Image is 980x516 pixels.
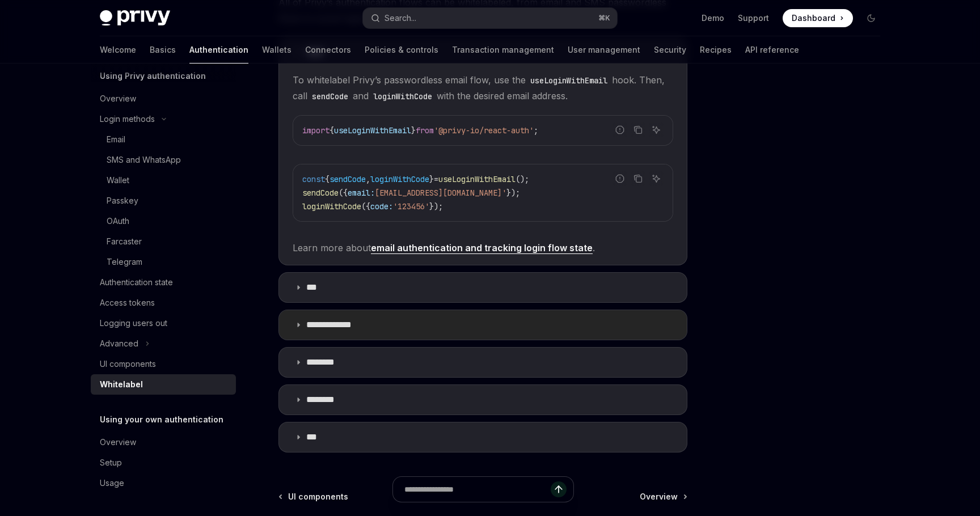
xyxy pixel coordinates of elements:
[100,316,167,330] div: Logging users out
[375,188,506,198] span: [EMAIL_ADDRESS][DOMAIN_NAME]'
[91,88,236,109] a: Overview
[91,129,236,150] a: Email
[107,153,181,167] div: SMS and WhatsApp
[100,36,136,64] a: Welcome
[91,150,236,170] a: SMS and WhatsApp
[325,174,330,184] span: {
[293,240,673,256] span: Learn more about .
[370,201,393,212] span: code:
[302,174,325,184] span: const
[100,10,170,26] img: dark logo
[631,122,645,137] button: Copy the contents from the code block
[452,36,554,64] a: Transaction management
[506,188,520,198] span: });
[612,122,627,137] button: Report incorrect code
[107,214,129,228] div: OAuth
[363,8,617,28] button: Search...⌘K
[792,12,835,24] span: Dashboard
[783,9,853,27] a: Dashboard
[91,211,236,231] a: OAuth
[100,456,122,470] div: Setup
[91,109,236,129] button: Login methods
[100,92,136,105] div: Overview
[526,74,612,87] code: useLoginWithEmail
[91,452,236,473] a: Setup
[434,125,534,136] span: '@privy-io/react-auth'
[107,235,142,248] div: Farcaster
[91,293,236,313] a: Access tokens
[150,36,176,64] a: Basics
[91,473,236,493] a: Usage
[107,133,125,146] div: Email
[862,9,880,27] button: Toggle dark mode
[100,276,173,289] div: Authentication state
[262,36,292,64] a: Wallets
[107,174,129,187] div: Wallet
[100,112,155,126] div: Login methods
[438,174,516,184] span: useLoginWithEmail
[302,201,361,212] span: loginWithCode
[631,171,645,186] button: Copy the contents from the code block
[516,174,529,184] span: ();
[551,481,567,497] button: Send message
[654,36,686,64] a: Security
[100,378,143,391] div: Whitelabel
[100,435,136,449] div: Overview
[107,194,138,208] div: Passkey
[189,36,248,64] a: Authentication
[100,357,156,371] div: UI components
[91,313,236,333] a: Logging users out
[100,296,155,310] div: Access tokens
[91,252,236,272] a: Telegram
[91,333,236,354] button: Advanced
[361,201,370,212] span: ({
[302,188,339,198] span: sendCode
[534,125,538,136] span: ;
[371,242,593,254] a: email authentication and tracking login flow state
[100,337,138,350] div: Advanced
[91,374,236,395] a: Whitelabel
[100,413,223,426] h5: Using your own authentication
[598,14,610,23] span: ⌘ K
[348,188,375,198] span: email:
[334,125,411,136] span: useLoginWithEmail
[91,231,236,252] a: Farcaster
[370,174,429,184] span: loginWithCode
[305,36,351,64] a: Connectors
[302,125,330,136] span: import
[649,171,664,186] button: Ask AI
[700,36,732,64] a: Recipes
[404,477,551,502] input: Ask a question...
[330,174,366,184] span: sendCode
[369,90,437,103] code: loginWithCode
[385,11,416,25] div: Search...
[434,174,438,184] span: =
[568,36,640,64] a: User management
[91,170,236,191] a: Wallet
[411,125,416,136] span: }
[91,354,236,374] a: UI components
[416,125,434,136] span: from
[107,255,142,269] div: Telegram
[293,72,673,104] span: To whitelabel Privy’s passwordless email flow, use the hook. Then, call and with the desired emai...
[100,476,124,490] div: Usage
[365,36,438,64] a: Policies & controls
[330,125,334,136] span: {
[429,201,443,212] span: });
[702,12,724,24] a: Demo
[91,272,236,293] a: Authentication state
[307,90,353,103] code: sendCode
[339,188,348,198] span: ({
[429,174,434,184] span: }
[366,174,370,184] span: ,
[91,432,236,452] a: Overview
[745,36,799,64] a: API reference
[612,171,627,186] button: Report incorrect code
[738,12,769,24] a: Support
[649,122,664,137] button: Ask AI
[91,191,236,211] a: Passkey
[393,201,429,212] span: '123456'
